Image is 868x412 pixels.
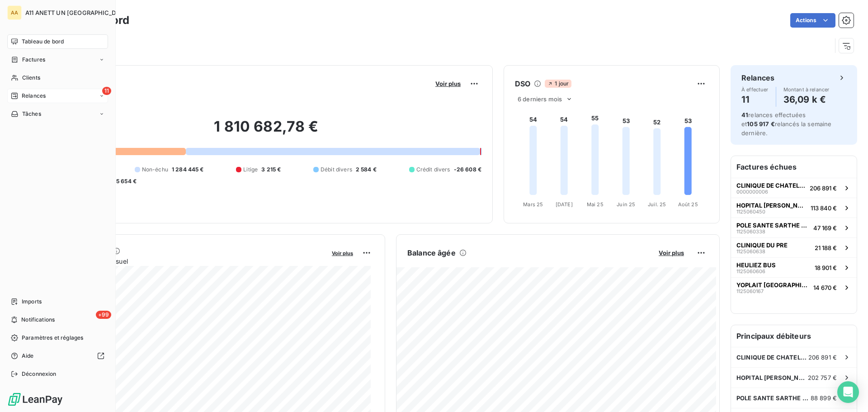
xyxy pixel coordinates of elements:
[741,111,748,118] span: 41
[736,261,776,269] span: HEULIEZ BUS
[7,392,63,407] img: Logo LeanPay
[783,92,830,107] h4: 36,09 k €
[731,277,857,297] button: YOPLAIT [GEOGRAPHIC_DATA]112506016714 670 €
[736,249,765,254] span: 1125060638
[837,381,859,403] div: Open Intercom Messenger
[813,284,837,291] span: 14 670 €
[811,394,837,402] span: 88 899 €
[659,249,684,256] span: Voir plus
[736,281,810,289] span: YOPLAIT [GEOGRAPHIC_DATA]
[332,250,353,256] span: Voir plus
[22,56,45,64] span: Factures
[736,202,807,209] span: HOPITAL [PERSON_NAME] L'ABBESSE
[656,249,687,257] button: Voir plus
[617,201,635,208] tspan: Juin 25
[7,107,108,121] a: Tâches
[731,198,857,218] button: HOPITAL [PERSON_NAME] L'ABBESSE1125060450113 840 €
[731,218,857,237] button: POLE SANTE SARTHE ET [GEOGRAPHIC_DATA]112506033847 169 €
[736,394,811,402] span: POLE SANTE SARTHE ET [GEOGRAPHIC_DATA]
[7,294,108,309] a: Imports
[142,166,168,174] span: Non-échu
[731,178,857,198] button: CLINIQUE DE CHATELLERAULT0000000006206 891 €
[25,9,129,16] span: A11 ANETT UN [GEOGRAPHIC_DATA]
[736,189,768,194] span: 0000000006
[731,325,857,347] h6: Principaux débiteurs
[736,209,765,214] span: 1125060450
[731,156,857,178] h6: Factures échues
[741,111,832,137] span: relances effectuées et relancés la semaine dernière.
[433,80,463,88] button: Voir plus
[22,370,57,378] span: Déconnexion
[321,166,352,174] span: Débit divers
[810,185,837,192] span: 206 891 €
[407,247,456,258] h6: Balance âgée
[22,352,34,360] span: Aide
[545,80,571,88] span: 1 jour
[813,224,837,232] span: 47 169 €
[261,166,281,174] span: 3 215 €
[7,5,22,20] div: AA
[736,242,788,249] span: CLINIQUE DU PRE
[736,182,806,189] span: CLINIQUE DE CHATELLERAULT
[22,298,42,306] span: Imports
[21,316,55,324] span: Notifications
[7,349,108,363] a: Aide
[7,331,108,345] a: Paramètres et réglages
[515,78,530,89] h6: DSO
[7,71,108,85] a: Clients
[808,374,837,381] span: 202 757 €
[741,87,769,92] span: À effectuer
[518,95,562,103] span: 6 derniers mois
[172,166,204,174] span: 1 284 445 €
[741,72,774,83] h6: Relances
[22,110,41,118] span: Tâches
[815,264,837,271] span: 18 901 €
[22,38,64,46] span: Tableau de bord
[7,52,108,67] a: Factures
[454,166,481,174] span: -26 608 €
[747,120,774,128] span: 105 917 €
[790,13,835,28] button: Actions
[587,201,604,208] tspan: Mai 25
[113,177,137,185] span: -5 654 €
[329,249,356,257] button: Voir plus
[736,374,808,381] span: HOPITAL [PERSON_NAME] L'ABBESSE
[808,354,837,361] span: 206 891 €
[736,354,808,361] span: CLINIQUE DE CHATELLERAULT
[51,118,481,145] h2: 1 810 682,78 €
[7,34,108,49] a: Tableau de bord
[523,201,543,208] tspan: Mars 25
[736,289,764,294] span: 1125060167
[416,166,450,174] span: Crédit divers
[731,237,857,257] button: CLINIQUE DU PRE112506063821 188 €
[736,222,810,229] span: POLE SANTE SARTHE ET [GEOGRAPHIC_DATA]
[22,74,40,82] span: Clients
[648,201,666,208] tspan: Juil. 25
[22,334,83,342] span: Paramètres et réglages
[102,87,111,95] span: 11
[783,87,830,92] span: Montant à relancer
[811,204,837,212] span: 113 840 €
[741,92,769,107] h4: 11
[7,89,108,103] a: 11Relances
[22,92,46,100] span: Relances
[736,229,765,234] span: 1125060338
[96,311,111,319] span: +99
[815,244,837,251] span: 21 188 €
[736,269,765,274] span: 1125060606
[678,201,698,208] tspan: Août 25
[731,257,857,277] button: HEULIEZ BUS112506060618 901 €
[435,80,461,87] span: Voir plus
[556,201,573,208] tspan: [DATE]
[51,256,325,266] span: Chiffre d'affaires mensuel
[356,166,377,174] span: 2 584 €
[243,166,258,174] span: Litige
